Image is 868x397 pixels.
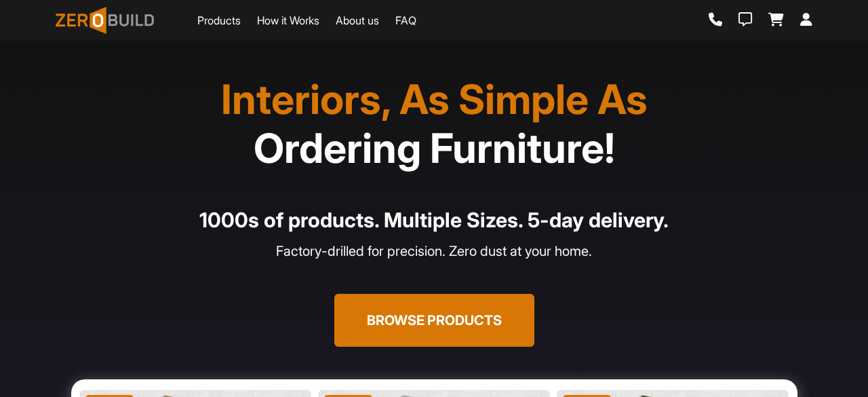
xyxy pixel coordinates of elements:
[56,7,154,34] img: ZeroBuild logo
[257,12,319,29] a: How it Works
[395,12,416,29] a: FAQ
[336,12,379,29] a: About us
[64,205,804,235] h4: 1000s of products. Multiple Sizes. 5-day delivery.
[254,124,615,172] span: Ordering Furniture!
[64,241,804,261] p: Factory-drilled for precision. Zero dust at your home.
[800,13,812,28] a: Login
[64,75,804,172] h1: Interiors, As Simple As
[334,294,534,347] button: Browse Products
[197,12,241,29] a: Products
